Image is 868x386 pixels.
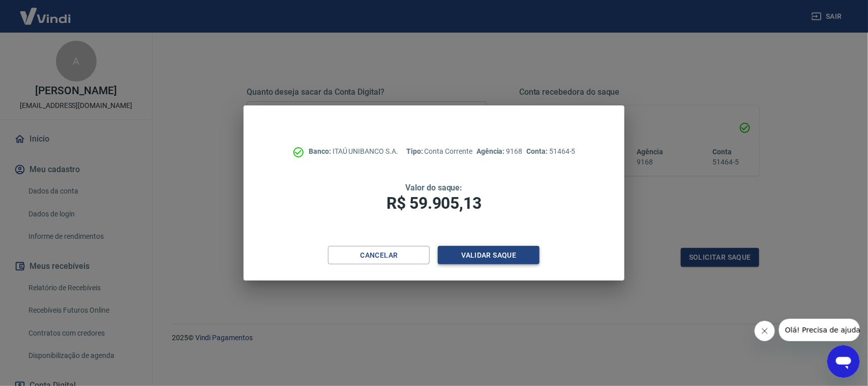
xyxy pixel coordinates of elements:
p: ITAÚ UNIBANCO S.A. [309,146,398,157]
iframe: Mensagem da empresa [779,319,860,341]
iframe: Fechar mensagem [755,321,775,341]
span: Olá! Precisa de ajuda? [6,7,85,15]
button: Cancelar [328,246,430,265]
span: Conta: [526,147,549,155]
button: Validar saque [438,246,540,265]
span: Valor do saque: [405,183,462,192]
p: 51464-5 [526,146,575,157]
p: 9168 [476,146,522,157]
span: Agência: [476,147,506,155]
p: Conta Corrente [406,146,472,157]
span: R$ 59.905,13 [386,194,481,213]
span: Tipo: [406,147,425,155]
iframe: Botão para abrir a janela de mensagens [827,345,860,378]
span: Banco: [309,147,333,155]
